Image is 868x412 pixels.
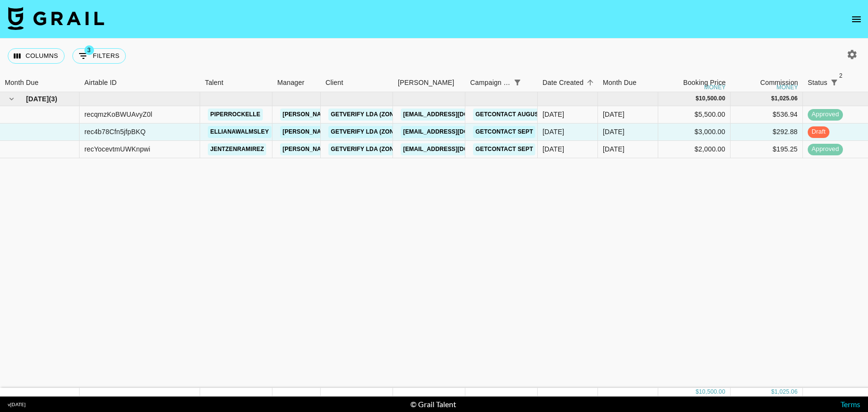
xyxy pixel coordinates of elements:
[5,73,39,92] div: Month Due
[776,84,798,90] div: money
[583,76,597,89] button: Sort
[208,109,263,121] a: piperrockelle
[836,71,846,81] span: 2
[410,399,456,409] div: © Grail Talent
[208,126,271,138] a: ellianawalmsley
[272,73,321,92] div: Manager
[603,73,637,92] div: Month Due
[8,48,65,64] button: Select columns
[760,73,798,92] div: Commission
[398,73,454,92] div: [PERSON_NAME]
[695,388,699,396] div: $
[731,141,803,158] div: $195.25
[328,109,516,121] a: GETVERIFY LDA (ZONA [PERSON_NAME][GEOGRAPHIC_DATA])
[84,73,117,92] div: Airtable ID
[695,95,699,103] div: $
[280,143,437,155] a: [PERSON_NAME][EMAIL_ADDRESS][DOMAIN_NAME]
[808,127,829,137] span: draft
[603,127,624,137] div: Aug '25
[699,95,725,103] div: 10,500.00
[542,110,564,119] div: 07/08/2025
[84,144,150,154] div: recYocevtmUWKnpwi
[598,73,658,92] div: Month Due
[280,109,437,121] a: [PERSON_NAME][EMAIL_ADDRESS][DOMAIN_NAME]
[827,76,841,89] div: 2 active filters
[603,144,624,154] div: Aug '25
[699,388,725,396] div: 10,500.00
[84,110,152,119] div: recqmzKoBWUAvyZ0l
[401,126,509,138] a: [EMAIL_ADDRESS][DOMAIN_NAME]
[5,92,18,106] button: hide children
[542,127,564,137] div: 25/08/2025
[393,73,465,92] div: Booker
[328,126,516,138] a: GETVERIFY LDA (ZONA [PERSON_NAME][GEOGRAPHIC_DATA])
[774,388,798,396] div: 1,025.06
[771,95,774,103] div: $
[808,73,827,92] div: Status
[26,94,49,104] span: [DATE]
[704,84,726,90] div: money
[8,401,26,408] div: v [DATE]
[658,106,731,124] div: $5,500.00
[808,145,843,154] span: approved
[603,110,624,119] div: Aug '25
[827,76,841,89] button: Show filters
[774,95,798,103] div: 1,025.06
[325,73,343,92] div: Client
[401,143,509,155] a: [EMAIL_ADDRESS][DOMAIN_NAME]
[658,124,731,141] div: $3,000.00
[683,73,726,92] div: Booking Price
[465,73,538,92] div: Campaign (Type)
[538,73,598,92] div: Date Created
[84,45,94,55] span: 3
[731,106,803,124] div: $536.94
[511,76,524,89] button: Show filters
[473,109,602,121] a: GetContact August x piperrockelle
[542,144,564,154] div: 25/08/2025
[731,124,803,141] div: $292.88
[841,76,854,89] button: Sort
[277,73,304,92] div: Manager
[771,388,774,396] div: $
[847,10,866,29] button: open drawer
[542,73,583,92] div: Date Created
[321,73,393,92] div: Client
[80,73,200,92] div: Airtable ID
[473,143,535,155] a: GetContact Sept
[200,73,272,92] div: Talent
[808,110,843,119] span: approved
[511,76,524,89] div: 1 active filter
[84,127,146,137] div: rec4b78Cfn5jfpBKQ
[205,73,223,92] div: Talent
[49,94,57,104] span: ( 3 )
[401,109,509,121] a: [EMAIL_ADDRESS][DOMAIN_NAME]
[658,141,731,158] div: $2,000.00
[8,7,104,30] img: Grail Talent
[841,399,860,409] a: Terms
[473,126,535,138] a: GetContact Sept
[280,126,437,138] a: [PERSON_NAME][EMAIL_ADDRESS][DOMAIN_NAME]
[208,143,266,155] a: jentzenramirez
[470,73,511,92] div: Campaign (Type)
[328,143,516,155] a: GETVERIFY LDA (ZONA [PERSON_NAME][GEOGRAPHIC_DATA])
[72,48,126,64] button: Show filters
[524,76,538,89] button: Sort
